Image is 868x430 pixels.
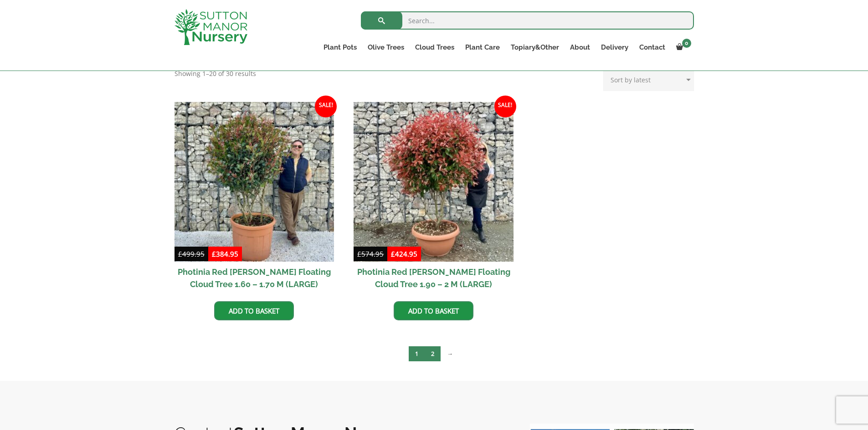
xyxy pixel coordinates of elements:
[175,346,694,365] nav: Product Pagination
[175,68,256,79] p: Showing 1–20 of 30 results
[409,346,425,361] span: Page 1
[441,346,459,361] a: →
[354,262,514,294] h2: Photinia Red [PERSON_NAME] Floating Cloud Tree 1.90 – 2 M (LARGE)
[175,102,334,294] a: Sale! Photinia Red [PERSON_NAME] Floating Cloud Tree 1.60 – 1.70 M (LARGE)
[178,249,182,258] span: £
[391,249,417,258] bdi: 424.95
[394,301,473,320] a: Add to basket: “Photinia Red Robin Floating Cloud Tree 1.90 - 2 M (LARGE)”
[682,39,691,48] span: 0
[603,68,694,91] select: Shop order
[425,346,441,361] a: Page 2
[410,41,460,54] a: Cloud Trees
[505,41,565,54] a: Topiary&Other
[318,41,362,54] a: Plant Pots
[175,262,334,294] h2: Photinia Red [PERSON_NAME] Floating Cloud Tree 1.60 – 1.70 M (LARGE)
[214,301,294,320] a: Add to basket: “Photinia Red Robin Floating Cloud Tree 1.60 - 1.70 M (LARGE)”
[634,41,671,54] a: Contact
[391,249,395,258] span: £
[212,249,216,258] span: £
[671,41,694,54] a: 0
[354,102,514,262] img: Photinia Red Robin Floating Cloud Tree 1.90 - 2 M (LARGE)
[357,249,384,258] bdi: 574.95
[460,41,505,54] a: Plant Care
[315,96,337,117] span: Sale!
[212,249,238,258] bdi: 384.95
[565,41,596,54] a: About
[178,249,205,258] bdi: 499.95
[362,41,410,54] a: Olive Trees
[361,11,694,30] input: Search...
[175,9,247,45] img: logo
[354,102,514,294] a: Sale! Photinia Red [PERSON_NAME] Floating Cloud Tree 1.90 – 2 M (LARGE)
[494,96,516,117] span: Sale!
[175,102,334,262] img: Photinia Red Robin Floating Cloud Tree 1.60 - 1.70 M (LARGE)
[596,41,634,54] a: Delivery
[357,249,361,258] span: £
